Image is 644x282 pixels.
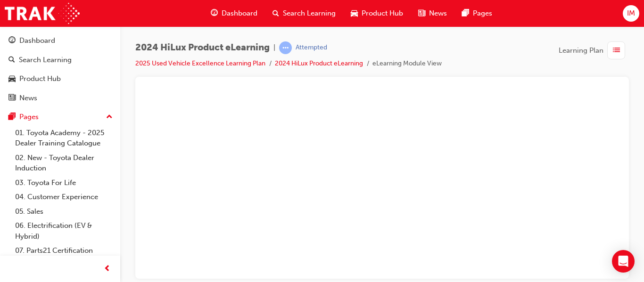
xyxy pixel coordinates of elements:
a: News [4,89,116,107]
a: Dashboard [4,32,116,49]
span: search-icon [272,8,279,19]
li: eLearning Module View [372,58,442,69]
span: 2024 HiLux Product eLearning [135,42,270,53]
span: pages-icon [8,113,16,121]
span: Dashboard [222,8,257,19]
span: Search Learning [283,8,336,19]
a: news-iconNews [411,4,454,23]
span: pages-icon [462,8,469,19]
a: 03. Toyota For Life [11,176,116,190]
span: prev-icon [104,263,111,275]
span: Learning Plan [559,45,603,56]
span: list-icon [613,45,620,56]
span: search-icon [8,56,15,64]
a: 01. Toyota Academy - 2025 Dealer Training Catalogue [11,126,116,151]
span: guage-icon [211,8,218,19]
span: learningRecordVerb_ATTEMPT-icon [279,41,292,54]
span: Product Hub [362,8,403,19]
div: Pages [19,112,39,122]
a: car-iconProduct Hub [343,4,411,23]
button: Pages [4,108,116,126]
a: Search Learning [4,51,116,69]
span: IM [627,8,635,19]
button: DashboardSearch LearningProduct HubNews [4,30,116,108]
a: 04. Customer Experience [11,190,116,204]
div: Attempted [296,43,327,52]
span: | [273,42,275,53]
a: 05. Sales [11,204,116,219]
button: IM [623,5,639,22]
div: Product Hub [19,73,61,84]
button: Learning Plan [559,41,629,59]
span: Pages [473,8,492,19]
a: 06. Electrification (EV & Hybrid) [11,218,116,243]
a: 2024 HiLux Product eLearning [275,59,363,67]
div: News [19,93,37,104]
div: Open Intercom Messenger [612,250,635,273]
a: pages-iconPages [454,4,500,23]
a: 02. New - Toyota Dealer Induction [11,151,116,176]
div: Dashboard [19,35,55,46]
span: news-icon [8,94,16,103]
span: car-icon [351,8,358,19]
span: car-icon [8,75,16,83]
a: guage-iconDashboard [203,4,265,23]
span: news-icon [418,8,425,19]
div: Search Learning [19,55,72,65]
a: search-iconSearch Learning [265,4,343,23]
span: up-icon [106,111,113,123]
a: Product Hub [4,70,116,88]
img: Trak [5,3,80,24]
span: News [429,8,447,19]
a: 2025 Used Vehicle Excellence Learning Plan [135,59,265,67]
span: guage-icon [8,37,16,45]
a: 07. Parts21 Certification [11,243,116,258]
